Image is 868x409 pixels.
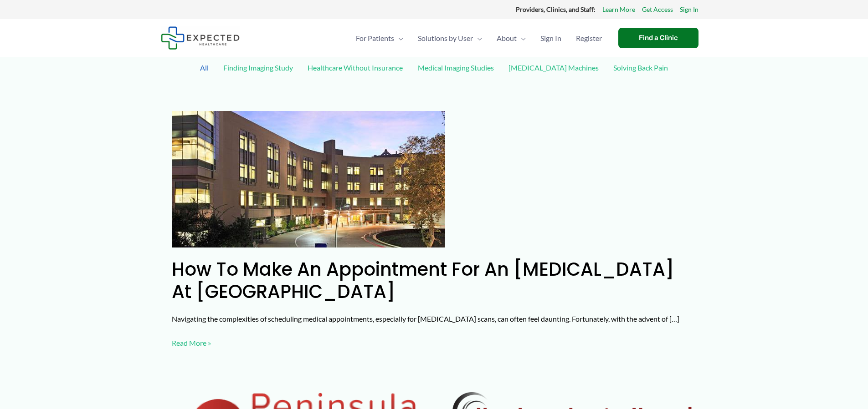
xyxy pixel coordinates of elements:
a: Sign In [533,22,569,54]
span: About [497,22,517,54]
a: For PatientsMenu Toggle [349,22,411,54]
span: For Patients [356,22,394,54]
a: Get Access [642,4,673,15]
a: All [195,60,213,76]
img: Expected Healthcare Logo - side, dark font, small [161,26,240,50]
a: Medical Imaging Studies [413,60,498,76]
a: Sign In [680,4,699,15]
img: How to Make an Appointment for an MRI at Camino Real [172,111,445,247]
a: Read: How to Make an Appointment for an MRI at Camino Real [172,174,445,182]
a: Solutions by UserMenu Toggle [411,22,489,54]
a: Register [569,22,609,54]
span: Register [576,22,602,54]
strong: Providers, Clinics, and Staff: [516,5,596,13]
a: How to Make an Appointment for an [MEDICAL_DATA] at [GEOGRAPHIC_DATA] [172,257,674,304]
span: Menu Toggle [473,22,482,54]
a: Read More » [172,336,211,350]
span: Menu Toggle [394,22,403,54]
span: Sign In [540,22,561,54]
a: Learn More [602,4,635,15]
span: Solutions by User [418,22,473,54]
p: Navigating the complexities of scheduling medical appointments, especially for [MEDICAL_DATA] sca... [172,312,697,326]
nav: Primary Site Navigation [349,22,609,54]
div: Post Filters [161,57,708,100]
a: [MEDICAL_DATA] Machines [504,60,603,76]
a: Healthcare Without Insurance [303,60,407,76]
a: Find a Clinic [618,28,699,48]
a: Finding Imaging Study [219,60,298,76]
a: AboutMenu Toggle [489,22,533,54]
span: Menu Toggle [517,22,526,54]
a: Solving Back Pain [609,60,673,76]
